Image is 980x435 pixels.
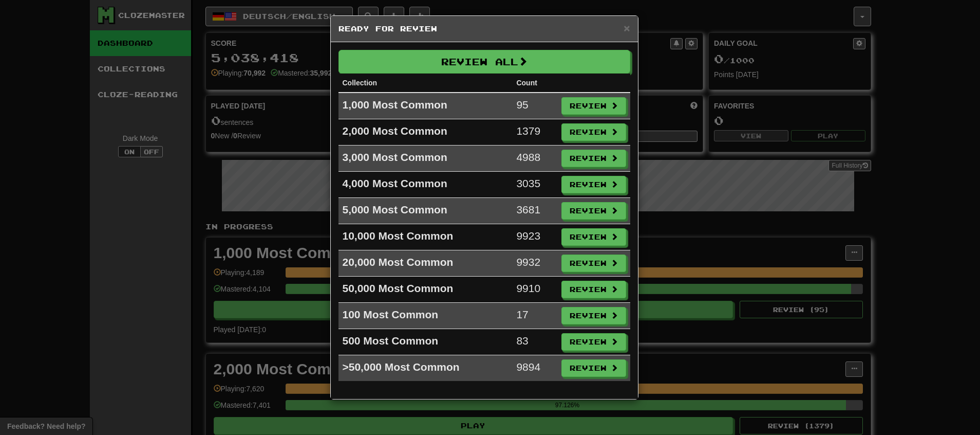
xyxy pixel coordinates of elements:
td: 100 Most Common [338,303,513,329]
td: 1379 [512,119,557,146]
button: Review [561,97,626,115]
button: Review [561,202,626,220]
button: Review [561,123,626,141]
button: Review [561,255,626,272]
h5: Ready for Review [338,24,630,34]
td: 9910 [512,277,557,303]
td: 83 [512,329,557,355]
td: 5,000 Most Common [338,198,513,224]
button: Close [624,23,630,33]
button: Review [561,281,626,298]
td: 50,000 Most Common [338,277,513,303]
td: 9894 [512,355,557,382]
span: × [624,22,630,34]
td: 4,000 Most Common [338,172,513,198]
button: Review [561,359,626,377]
button: Review [561,228,626,246]
button: Review All [338,50,630,74]
td: 10,000 Most Common [338,224,513,250]
td: >50,000 Most Common [338,355,513,382]
td: 1,000 Most Common [338,93,513,119]
td: 20,000 Most Common [338,250,513,277]
button: Review [561,333,626,351]
td: 500 Most Common [338,329,513,355]
td: 3,000 Most Common [338,146,513,172]
td: 9923 [512,224,557,250]
th: Count [512,74,557,93]
td: 95 [512,93,557,119]
button: Review [561,150,626,167]
td: 3681 [512,198,557,224]
td: 9932 [512,250,557,277]
td: 3035 [512,172,557,198]
td: 4988 [512,146,557,172]
button: Review [561,307,626,324]
td: 17 [512,303,557,329]
button: Review [561,176,626,193]
td: 2,000 Most Common [338,119,513,146]
th: Collection [338,74,513,93]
